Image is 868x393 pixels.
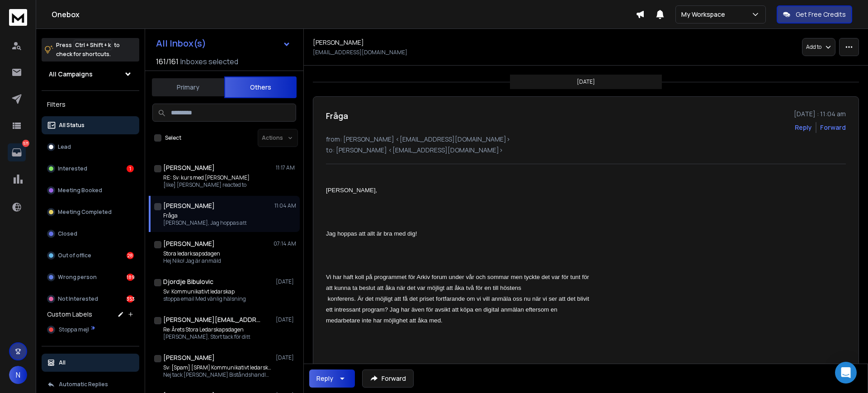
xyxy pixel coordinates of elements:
[52,9,636,20] h1: Onebox
[163,353,215,362] h1: [PERSON_NAME]
[309,369,355,388] button: Reply
[163,219,247,227] p: [PERSON_NAME], Jag hoppas att
[58,165,87,172] p: Interested
[9,9,27,26] img: logo
[796,10,846,19] p: Get Free Credits
[58,143,71,151] p: Lead
[42,321,139,339] button: Stoppa mejl
[127,165,134,172] div: 1
[326,146,846,155] p: to: [PERSON_NAME] <[EMAIL_ADDRESS][DOMAIN_NAME]>
[163,257,221,265] p: Hej Niko! Jag är anmäld
[127,295,134,303] div: 353
[59,381,108,388] p: Automatic Replies
[58,208,112,216] p: Meeting Completed
[22,140,29,147] p: 571
[180,56,238,67] h3: Inboxes selected
[58,252,91,259] p: Out of office
[163,201,215,210] h1: [PERSON_NAME]
[59,359,66,366] p: All
[835,362,857,384] div: Open Intercom Messenger
[59,122,85,129] p: All Status
[152,77,224,97] button: Primary
[313,49,407,56] p: [EMAIL_ADDRESS][DOMAIN_NAME]
[156,56,179,67] span: 161 / 161
[163,333,250,341] p: [PERSON_NAME], Stort tack för ditt
[58,295,98,303] p: Not Interested
[163,295,246,303] p: stoppa email Med vänlig hälsning
[47,310,92,319] h3: Custom Labels
[58,274,97,281] p: Wrong person
[149,34,298,52] button: All Inbox(s)
[326,109,348,122] h1: Fråga
[274,240,296,247] p: 07:14 AM
[681,10,729,19] p: My Workspace
[156,39,206,48] h1: All Inbox(s)
[42,246,139,265] button: Out of office28
[806,43,821,51] p: Add to
[42,290,139,308] button: Not Interested353
[42,116,139,134] button: All Status
[163,174,250,181] p: RE: Sv: kurs med [PERSON_NAME]
[165,134,181,142] label: Select
[163,181,250,189] p: [like] [PERSON_NAME] reacted to
[42,65,139,83] button: All Campaigns
[127,274,134,281] div: 189
[316,374,333,383] div: Reply
[163,364,272,371] p: Sv: [Spam] [SPAM] Kommunikativt ledarskap
[42,354,139,372] button: All
[163,288,246,295] p: Sv: Kommunikativt ledarskap
[163,250,221,257] p: Stora ledarksapsdagen
[163,371,272,379] p: Nej tack [PERSON_NAME] Biståndshandläggare
[326,274,591,324] span: Vi har haft koll på programmet för Arkiv forum under vår och sommar men tyckte det var för tunt f...
[163,326,250,333] p: Re: Årets Stora Ledarskapsdagen
[9,366,27,384] button: N
[326,230,417,237] span: Jag hoppas att allt är bra med dig!
[276,316,296,323] p: [DATE]
[42,138,139,156] button: Lead
[42,181,139,199] button: Meeting Booked
[276,354,296,361] p: [DATE]
[794,109,846,118] p: [DATE] : 11:04 am
[326,187,377,194] span: [PERSON_NAME],
[163,315,263,324] h1: [PERSON_NAME][EMAIL_ADDRESS][DOMAIN_NAME]
[42,225,139,243] button: Closed
[58,187,102,194] p: Meeting Booked
[56,41,120,59] p: Press to check for shortcuts.
[326,135,846,144] p: from: [PERSON_NAME] <[EMAIL_ADDRESS][DOMAIN_NAME]>
[276,278,296,285] p: [DATE]
[74,40,112,50] span: Ctrl + Shift + k
[795,123,812,132] button: Reply
[163,163,215,172] h1: [PERSON_NAME]
[163,277,213,286] h1: Djordje Bibulovic
[42,268,139,286] button: Wrong person189
[276,164,296,171] p: 11:17 AM
[42,98,139,111] h3: Filters
[59,326,89,333] span: Stoppa mejl
[49,70,93,79] h1: All Campaigns
[42,203,139,221] button: Meeting Completed
[163,239,215,248] h1: [PERSON_NAME]
[42,160,139,178] button: Interested1
[8,143,26,161] a: 571
[127,252,134,259] div: 28
[820,123,846,132] div: Forward
[58,230,77,237] p: Closed
[313,38,364,47] h1: [PERSON_NAME]
[777,5,852,24] button: Get Free Credits
[224,76,297,98] button: Others
[163,212,247,219] p: Fråga
[577,78,595,85] p: [DATE]
[362,369,414,388] button: Forward
[274,202,296,209] p: 11:04 AM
